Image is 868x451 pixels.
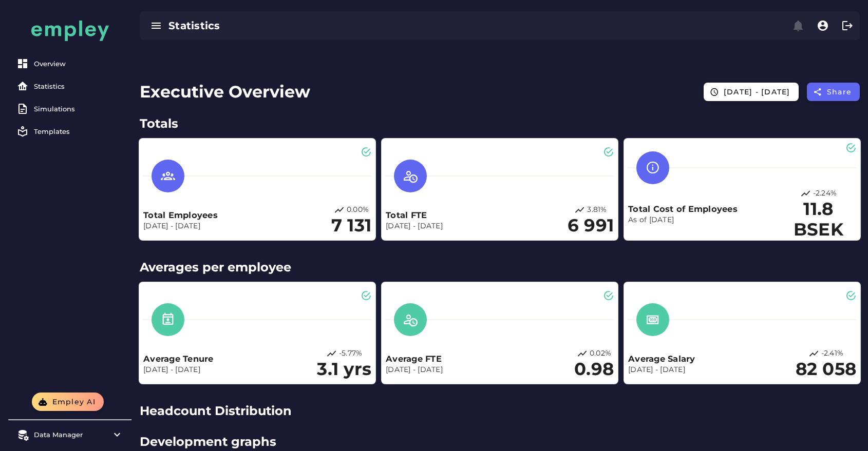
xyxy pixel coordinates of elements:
p: As of [DATE] [628,215,781,225]
div: Templates [34,127,123,135]
p: -5.77% [339,348,363,359]
span: Share [826,87,852,96]
h2: Averages per employee [140,258,860,277]
button: Empley AI [32,393,104,411]
a: Statistics [12,76,127,96]
div: Statistics [34,82,123,90]
h3: Average Salary [628,353,796,365]
button: Share [807,83,860,101]
span: Empley AI [51,397,96,406]
div: Overview [34,60,123,68]
h2: 0.98 [574,359,614,380]
h3: Total Cost of Employees [628,203,781,215]
h2: 7 131 [331,215,371,236]
a: Simulations [12,99,127,119]
h2: Development graphs [140,433,860,451]
p: [DATE] - [DATE] [386,221,557,231]
p: [DATE] - [DATE] [143,221,314,231]
h2: 3.1 yrs [317,359,371,380]
h2: Headcount Distribution [140,402,860,420]
span: [DATE] - [DATE] [723,87,790,96]
h2: 11.8 BSEK [781,199,856,240]
h3: Total FTE [386,209,557,221]
p: [DATE] - [DATE] [143,365,314,375]
h2: 6 991 [568,215,614,236]
p: [DATE] - [DATE] [628,365,796,375]
p: -2.41% [821,348,844,359]
a: Templates [12,121,127,142]
p: -2.24% [813,188,837,199]
p: 3.81% [587,205,607,215]
p: 0.02% [590,348,611,359]
h1: Executive Overview [140,80,310,104]
h3: Total Employees [143,209,314,221]
p: [DATE] - [DATE] [386,365,557,375]
h2: Totals [140,114,860,133]
p: 0.00% [347,205,369,215]
button: [DATE] - [DATE] [704,83,799,101]
a: Overview [12,53,127,74]
div: Data Manager [34,430,106,439]
div: Simulations [34,105,123,113]
h2: 82 058 [796,359,857,380]
h3: Average Tenure [143,353,314,365]
h3: Average FTE [386,353,557,365]
div: Statistics [168,18,477,33]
